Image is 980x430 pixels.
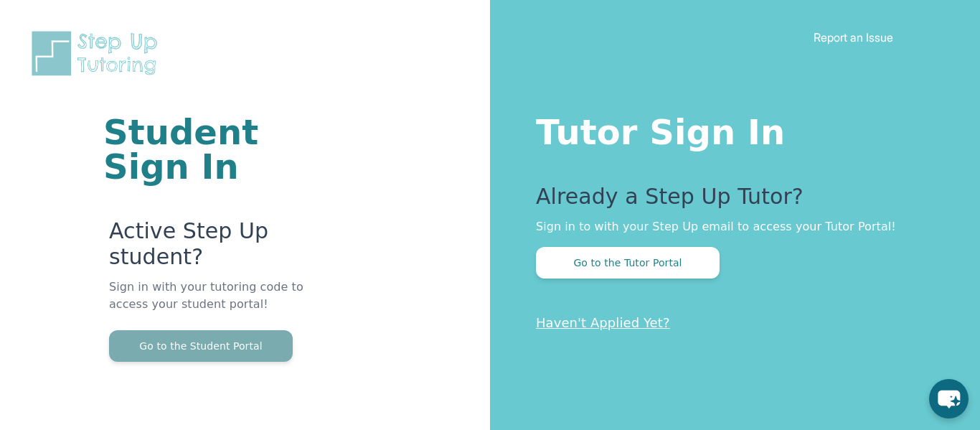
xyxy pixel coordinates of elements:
p: Sign in with your tutoring code to access your student portal! [109,279,318,330]
a: Haven't Applied Yet? [536,315,670,330]
button: chat-button [929,379,969,419]
h1: Tutor Sign In [536,109,923,149]
img: Step Up Tutoring horizontal logo [29,29,166,78]
p: Already a Step Up Tutor? [536,184,923,218]
p: Active Step Up student? [109,218,318,279]
a: Go to the Tutor Portal [536,256,720,269]
button: Go to the Tutor Portal [536,247,720,279]
a: Go to the Student Portal [109,339,293,352]
h1: Student Sign In [103,115,318,184]
button: Go to the Student Portal [109,330,293,362]
p: Sign in to with your Step Up email to access your Tutor Portal! [536,218,923,235]
a: Report an Issue [814,30,893,45]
